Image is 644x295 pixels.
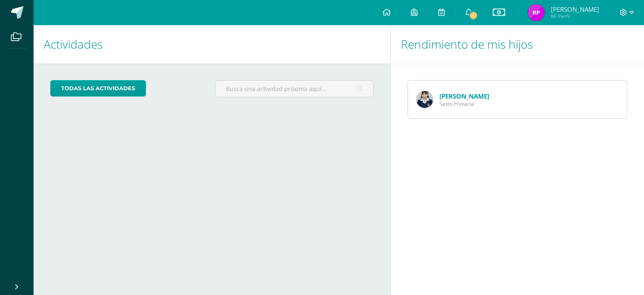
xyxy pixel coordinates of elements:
img: 86b5fdf82b516cd82e2b97a1ad8108b3.png [528,4,545,21]
span: Sexto Primaria [439,100,489,107]
span: 1 [469,11,478,20]
img: fcabbff20c05842f86adf77919e12c9a.png [416,91,433,108]
h1: Rendimiento de mis hijos [401,25,634,63]
h1: Actividades [44,25,380,63]
input: Busca una actividad próxima aquí... [216,81,373,97]
span: [PERSON_NAME] [551,5,599,13]
a: [PERSON_NAME] [439,92,489,100]
a: todas las Actividades [50,80,146,97]
span: Mi Perfil [551,13,599,20]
